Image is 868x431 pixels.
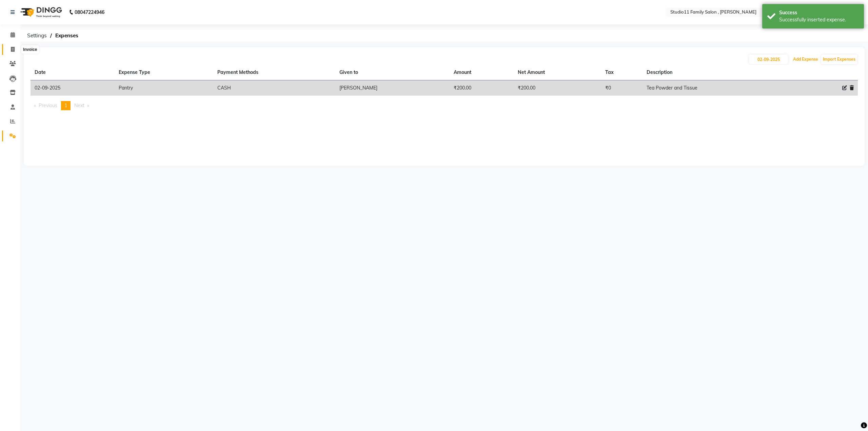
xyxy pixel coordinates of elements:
[643,80,789,96] td: Tea Powder and Tissue
[450,65,514,80] th: Amount
[21,45,39,54] div: Invoice
[601,65,643,80] th: Tax
[450,80,514,96] td: ₹200.00
[213,80,335,96] td: CASH
[24,30,50,42] span: Settings
[31,65,115,80] th: Date
[74,102,84,109] span: Next
[31,101,858,110] nav: Pagination
[779,9,859,16] div: Success
[31,80,115,96] td: 02-09-2025
[39,102,57,109] span: Previous
[115,65,213,80] th: Expense Type
[779,16,859,23] div: Successfully inserted expense.
[601,80,643,96] td: ₹0
[791,55,820,64] button: Add Expense
[514,80,601,96] td: ₹200.00
[335,65,450,80] th: Given to
[821,55,857,64] button: Import Expenses
[213,65,335,80] th: Payment Methods
[17,3,64,22] img: logo
[643,65,789,80] th: Description
[115,80,213,96] td: Pantry
[75,3,104,22] b: 08047224946
[52,30,82,42] span: Expenses
[514,65,601,80] th: Net Amount
[64,102,67,109] span: 1
[335,80,450,96] td: [PERSON_NAME]
[749,55,788,64] input: PLACEHOLDER.DATE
